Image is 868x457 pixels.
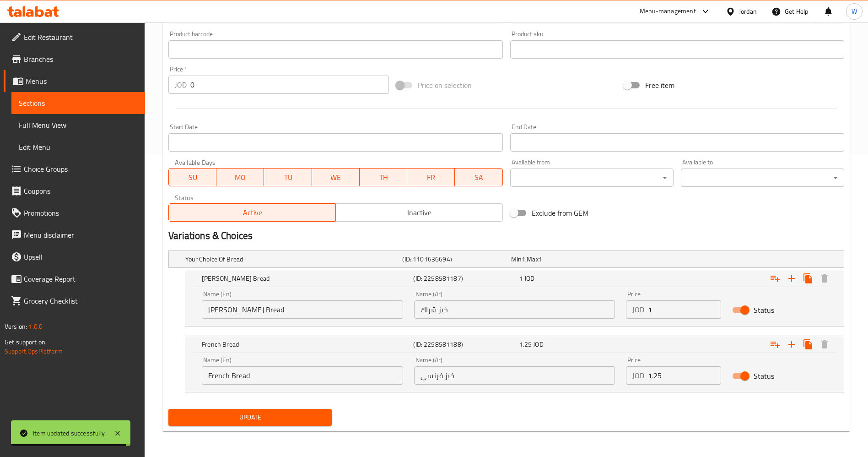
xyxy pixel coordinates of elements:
[511,255,616,264] div: ,
[532,207,588,218] span: Exclude from GEM
[816,270,833,287] button: Delete sharak Bread
[268,171,308,184] span: TU
[511,253,522,265] span: Min
[202,300,403,319] input: Enter name En
[190,76,389,94] input: Please enter price
[411,171,451,184] span: FR
[185,270,844,287] div: Expand
[648,366,721,385] input: Please enter price
[168,40,502,59] input: Please enter product barcode
[360,168,407,186] button: TH
[402,255,507,264] h5: (ID: 1101636694)
[11,92,145,114] a: Sections
[5,321,27,332] span: Version:
[632,304,644,315] p: JOD
[24,207,138,218] span: Promotions
[169,251,844,267] div: Expand
[173,171,213,184] span: SU
[175,79,187,90] p: JOD
[539,253,542,265] span: 1
[739,6,757,16] div: Jordan
[4,70,145,92] a: Menus
[4,224,145,246] a: Menu disclaimer
[816,336,833,353] button: Delete French Bread
[4,246,145,268] a: Upsell
[24,185,138,196] span: Coupons
[220,171,260,184] span: MO
[4,290,145,312] a: Grocery Checklist
[527,253,538,265] span: Max
[783,336,800,353] button: Add new choice
[413,340,515,349] h5: (ID: 2258581188)
[168,203,336,222] button: Active
[510,169,674,187] div: ​
[216,168,264,186] button: MO
[185,255,399,264] h5: Your Choice Of Bread :
[4,158,145,180] a: Choice Groups
[19,120,138,131] span: Full Menu View
[316,171,356,184] span: WE
[681,169,844,187] div: ​
[648,300,721,319] input: Please enter price
[455,168,502,186] button: SA
[264,168,312,186] button: TU
[33,428,105,438] div: Item updated successfully
[26,76,138,87] span: Menus
[4,180,145,202] a: Coupons
[185,336,844,353] div: Expand
[407,168,455,186] button: FR
[458,171,499,184] span: SA
[640,6,696,17] div: Menu-management
[19,98,138,109] span: Sections
[519,272,523,284] span: 1
[24,163,138,174] span: Choice Groups
[645,80,674,91] span: Free item
[202,340,410,349] h5: French Bread
[168,229,844,243] h2: Variations & Choices
[533,338,543,350] span: JOD
[24,54,138,65] span: Branches
[168,168,216,186] button: SU
[202,366,403,385] input: Enter name En
[767,270,783,287] button: Add choice group
[522,253,525,265] span: 1
[24,32,138,43] span: Edit Restaurant
[11,114,145,136] a: Full Menu View
[754,370,774,381] span: Status
[176,412,324,423] span: Update
[754,305,774,316] span: Status
[168,409,332,426] button: Update
[519,338,532,350] span: 1.25
[418,80,472,91] span: Price on selection
[800,336,816,353] button: Clone new choice
[852,6,857,16] span: W
[202,274,410,283] h5: [PERSON_NAME] Bread
[800,270,816,287] button: Clone new choice
[363,171,404,184] span: TH
[312,168,360,186] button: WE
[24,295,138,306] span: Grocery Checklist
[5,336,47,348] span: Get support on:
[24,251,138,262] span: Upsell
[28,321,43,332] span: 1.0.0
[632,370,644,381] p: JOD
[783,270,800,287] button: Add new choice
[24,229,138,240] span: Menu disclaimer
[414,366,615,385] input: Enter name Ar
[4,268,145,290] a: Coverage Report
[335,203,503,222] button: Inactive
[19,141,138,152] span: Edit Menu
[4,202,145,224] a: Promotions
[340,206,499,219] span: Inactive
[173,206,332,219] span: Active
[767,336,783,353] button: Add choice group
[5,345,63,357] a: Support.OpsPlatform
[510,40,844,59] input: Please enter product sku
[414,300,615,319] input: Enter name Ar
[4,26,145,48] a: Edit Restaurant
[413,274,515,283] h5: (ID: 2258581187)
[4,48,145,70] a: Branches
[11,136,145,158] a: Edit Menu
[24,273,138,284] span: Coverage Report
[524,272,534,284] span: JOD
